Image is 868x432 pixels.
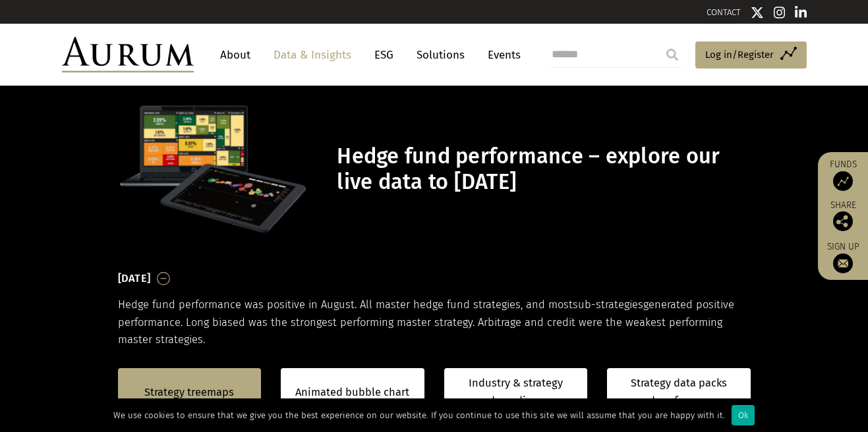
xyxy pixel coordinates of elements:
[267,43,358,67] a: Data & Insights
[705,47,774,63] span: Log in/Register
[774,6,786,19] img: Instagram icon
[833,171,853,191] img: Access Funds
[481,43,521,67] a: Events
[825,201,861,231] div: Share
[444,368,588,416] a: Industry & strategy deep dives
[295,384,409,401] a: Animated bubble chart
[118,269,151,288] h3: [DATE]
[833,211,853,231] img: Share this post
[825,241,861,273] a: Sign up
[695,41,807,69] a: Log in/Register
[825,159,861,191] a: Funds
[368,43,400,67] a: ESG
[144,384,234,401] a: Strategy treemaps
[751,6,764,19] img: Twitter icon
[607,368,751,416] a: Strategy data packs and performance
[62,37,194,72] img: Aurum
[337,144,747,195] h1: Hedge fund performance – explore our live data to [DATE]
[659,41,685,68] input: Submit
[118,296,751,348] p: Hedge fund performance was positive in August. All master hedge fund strategies, and most generat...
[732,405,755,425] div: Ok
[573,298,643,311] span: sub-strategies
[833,254,853,273] img: Sign up to our newsletter
[795,6,807,19] img: Linkedin icon
[214,43,257,67] a: About
[410,43,471,67] a: Solutions
[707,7,741,17] a: CONTACT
